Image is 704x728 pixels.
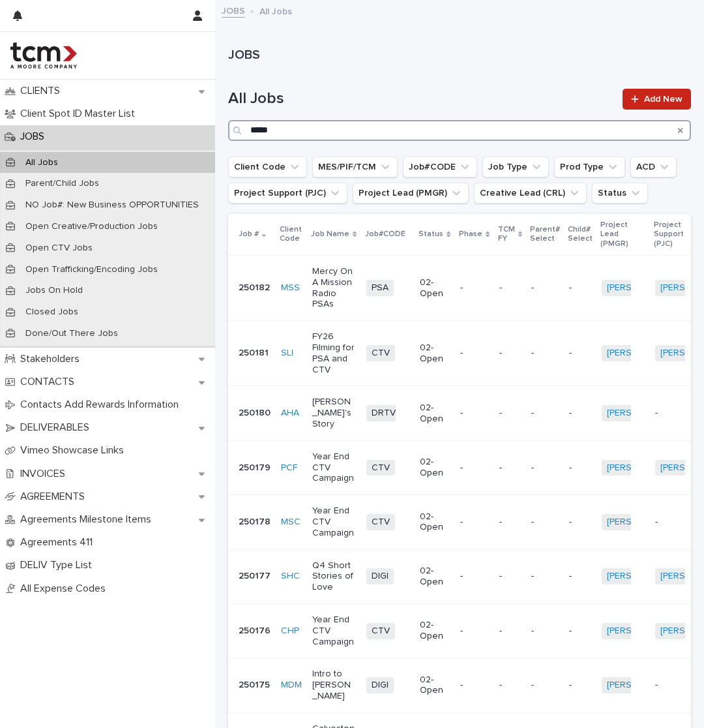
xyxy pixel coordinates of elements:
p: - [460,517,488,528]
p: - [569,626,591,637]
p: - [655,517,699,528]
p: - [460,680,488,691]
p: - [531,680,559,691]
p: - [499,517,521,528]
p: CLIENTS [15,85,70,97]
a: [PERSON_NAME]-TCM [607,282,700,294]
p: Year End CTV Campaign [312,506,356,538]
a: Add New [623,89,691,110]
p: Done/Out There Jobs [15,328,128,339]
button: ACD [630,157,677,177]
p: DELIVERABLES [15,421,100,434]
p: TCM FY [498,222,515,247]
a: [PERSON_NAME]-TCM [607,571,700,582]
p: - [460,571,488,582]
button: Creative Lead (CRL) [474,183,587,204]
p: CONTACTS [15,376,85,388]
span: CTV [366,623,395,639]
p: - [460,282,488,294]
p: 02-Open [420,402,450,425]
p: 250175 [239,680,271,691]
button: MES/PIF/TCM [312,157,398,177]
h1: JOBS [228,47,681,63]
p: - [531,571,559,582]
p: - [655,680,699,691]
p: Job#CODE [365,227,405,241]
span: Add New [644,95,682,104]
input: Search [228,120,691,141]
p: Job Name [311,227,349,241]
span: CTV [366,460,395,476]
p: 02-Open [420,342,450,365]
p: 250179 [239,463,271,474]
p: Jobs On Hold [15,285,93,296]
p: - [499,348,521,359]
p: - [569,517,591,528]
p: Vimeo Showcase Links [15,444,134,457]
a: MSC [281,517,301,528]
p: JOBS [15,130,55,143]
a: MDM [281,680,302,691]
p: FY26 Filming for PSA and CTV [312,331,356,375]
p: - [499,680,521,691]
p: Open CTV Jobs [15,243,103,254]
p: Stakeholders [15,353,90,365]
p: 250180 [239,408,271,419]
p: - [460,463,488,474]
p: - [569,282,591,294]
p: Open Trafficking/Encoding Jobs [15,264,168,275]
p: [PERSON_NAME]'s Story [312,397,356,429]
p: All Jobs [259,3,292,18]
a: [PERSON_NAME]-TCM [607,626,700,637]
span: CTV [366,345,395,361]
p: Mercy On A Mission Radio PSAs [312,266,356,310]
p: Year End CTV Campaign [312,451,356,484]
p: - [655,408,699,419]
p: - [531,282,559,294]
p: - [499,626,521,637]
button: Prod Type [554,157,625,177]
p: - [531,463,559,474]
p: All Expense Codes [15,583,116,595]
p: Agreements Milestone Items [15,513,162,526]
p: Closed Jobs [15,307,89,318]
a: CHP [281,626,299,637]
p: 02-Open [420,620,450,642]
p: 250178 [239,517,271,528]
a: PCF [281,463,297,474]
p: 02-Open [420,457,450,479]
p: 02-Open [420,511,450,534]
p: INVOICES [15,468,76,480]
button: Project Support (PJC) [228,183,347,204]
a: AHA [281,408,299,419]
p: Year End CTV Campaign [312,614,356,647]
p: All Jobs [15,157,68,168]
button: Job Type [482,157,549,177]
p: 02-Open [420,675,450,697]
p: - [499,408,521,419]
p: - [499,571,521,582]
p: 250182 [239,282,271,294]
p: Child# Select [568,222,593,247]
p: 250181 [239,348,271,359]
p: - [499,282,521,294]
p: Agreements 411 [15,536,103,549]
a: [PERSON_NAME]-TCM [607,408,700,419]
p: Phase [459,227,482,241]
a: MSS [281,282,300,294]
a: SHC [281,571,300,582]
p: 250176 [239,626,271,637]
p: DELIV Type List [15,559,102,571]
a: [PERSON_NAME]-TCM [607,680,700,691]
p: Intro to [PERSON_NAME] [312,669,356,701]
a: [PERSON_NAME]-TCM [607,348,700,359]
p: - [531,626,559,637]
a: [PERSON_NAME]-TCM [607,463,700,474]
img: 4hMmSqQkux38exxPVZHQ [10,42,77,68]
p: Q4 Short Stories of Love [312,560,356,593]
p: 02-Open [420,566,450,588]
p: Project Support (PJC) [654,218,700,251]
button: Job#CODE [403,157,477,177]
span: DIGI [366,677,394,693]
